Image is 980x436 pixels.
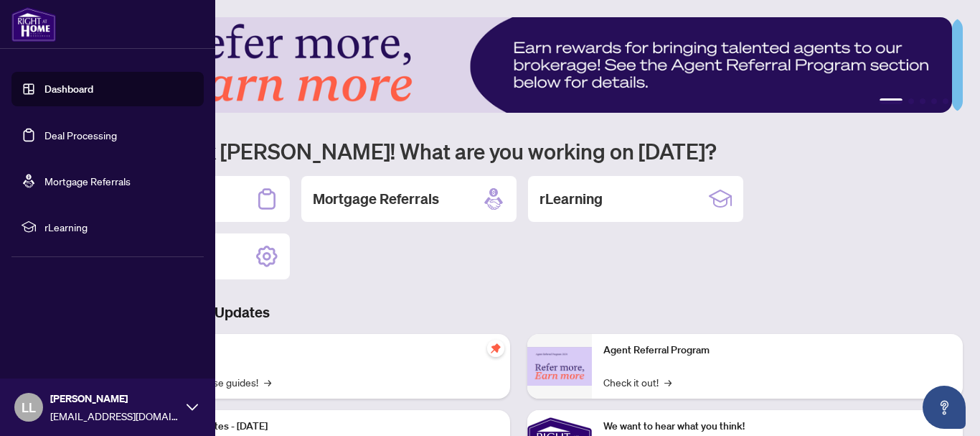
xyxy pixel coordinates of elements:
[603,419,951,435] p: We want to hear what you think!
[880,98,903,104] button: 1
[527,347,592,386] img: Agent Referral Program
[44,129,117,142] a: Deal Processing
[151,343,499,358] p: Self-Help
[603,343,951,358] p: Agent Referral Program
[487,340,504,357] span: pushpin
[44,83,93,96] a: Dashboard
[11,7,56,42] img: logo
[313,189,439,209] h2: Mortgage Referrals
[931,98,937,104] button: 4
[664,374,672,390] span: →
[540,189,603,209] h2: rLearning
[50,408,179,424] span: [EMAIL_ADDRESS][DOMAIN_NAME]
[44,175,131,187] a: Mortgage Referrals
[75,17,952,113] img: Slide 0
[44,219,194,235] span: rLearning
[75,137,963,164] h1: Welcome back [PERSON_NAME]! What are you working on [DATE]?
[151,419,499,435] p: Platform Updates - [DATE]
[75,302,963,323] h3: Brokerage & Industry Updates
[264,374,271,390] span: →
[603,374,672,390] a: Check it out!→
[908,98,914,104] button: 2
[920,98,925,104] button: 3
[923,386,966,429] button: Open asap
[22,397,36,417] span: LL
[50,391,179,407] span: [PERSON_NAME]
[943,98,948,104] button: 5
